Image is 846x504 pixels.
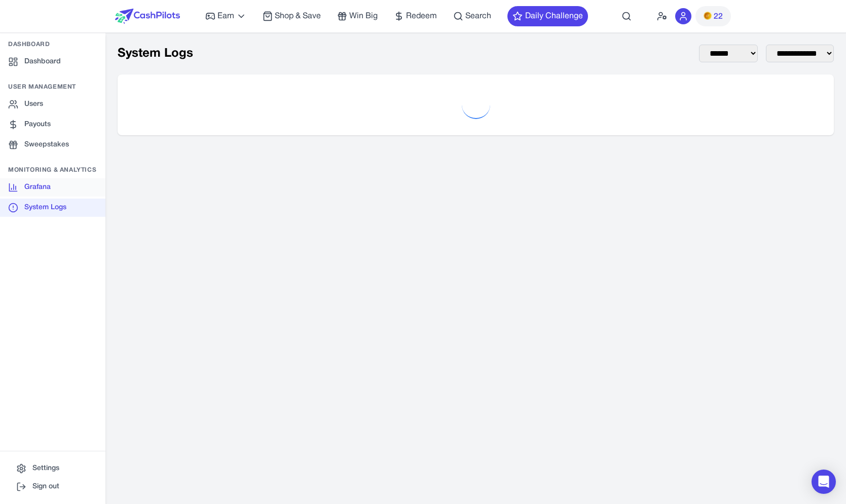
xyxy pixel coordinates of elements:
[465,10,491,22] span: Search
[704,12,712,20] img: PMs
[263,10,321,22] a: Shop & Save
[8,478,97,496] button: Sign out
[217,10,234,22] span: Earn
[695,6,731,26] button: PMs22
[118,46,193,62] h1: System Logs
[507,6,588,26] button: Daily Challenge
[115,9,180,24] img: CashPilots Logo
[337,10,378,22] a: Win Big
[205,10,246,22] a: Earn
[349,10,378,22] span: Win Big
[275,10,321,22] span: Shop & Save
[812,470,836,494] div: Open Intercom Messenger
[453,10,491,22] a: Search
[394,10,437,22] a: Redeem
[8,459,97,478] a: Settings
[714,11,723,23] span: 22
[406,10,437,22] span: Redeem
